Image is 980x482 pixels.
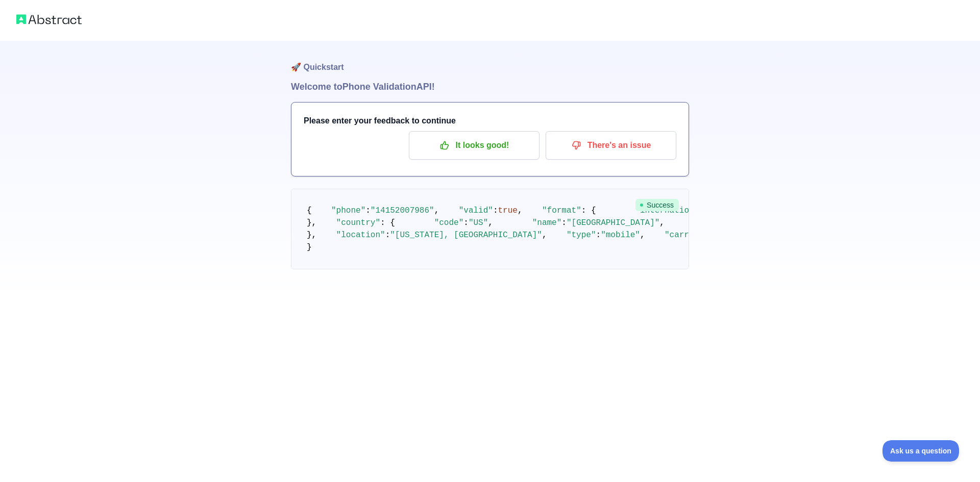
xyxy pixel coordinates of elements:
span: "mobile" [601,231,640,240]
span: "country" [336,218,380,227]
span: : [596,231,601,240]
span: "code" [434,218,464,227]
span: : { [380,218,395,227]
span: "US" [469,218,488,227]
span: "location" [336,231,385,240]
span: "international" [635,206,708,215]
span: "name" [532,218,562,227]
span: : { [581,206,596,215]
span: , [434,206,439,215]
h3: Please enter your feedback to continue [304,115,676,127]
span: "14152007986" [371,206,434,215]
span: "[GEOGRAPHIC_DATA]" [567,218,659,227]
span: : [561,218,567,227]
span: : [385,231,390,240]
p: There's an issue [553,137,669,154]
span: : [463,218,469,227]
span: "type" [567,231,596,240]
span: : [493,206,498,215]
span: Success [635,199,679,211]
h1: 🚀 Quickstart [291,41,689,80]
span: , [640,231,645,240]
span: "carrier" [665,231,708,240]
span: , [518,206,523,215]
span: "valid" [459,206,493,215]
span: , [488,218,493,227]
h1: Welcome to Phone Validation API! [291,80,689,94]
span: "phone" [331,206,365,215]
code: }, }, } [307,206,954,252]
p: It looks good! [416,137,532,154]
span: true [498,206,518,215]
span: : [365,206,371,215]
span: "[US_STATE], [GEOGRAPHIC_DATA]" [390,231,542,240]
button: It looks good! [409,131,540,160]
span: { [307,206,312,215]
span: "format" [542,206,581,215]
img: Abstract logo [16,12,82,27]
span: , [542,231,547,240]
button: There's an issue [546,131,676,160]
iframe: Toggle Customer Support [883,440,960,462]
span: , [659,218,665,227]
